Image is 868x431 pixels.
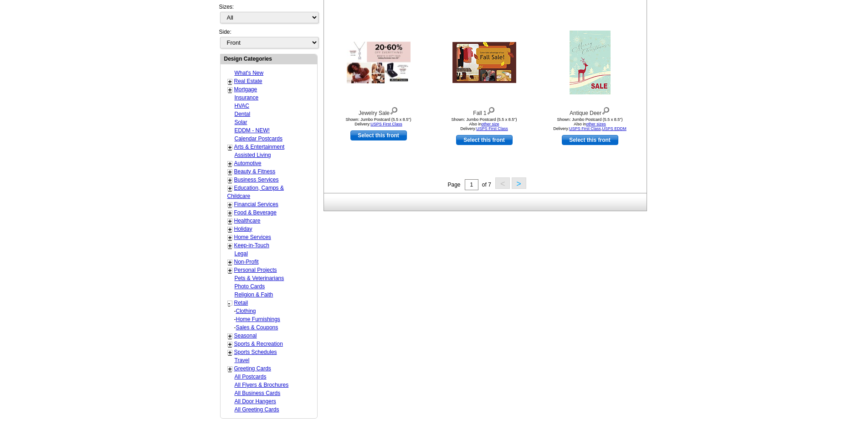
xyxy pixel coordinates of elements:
a: + [228,349,232,356]
a: Healthcare [234,218,261,224]
a: Home Services [234,234,271,240]
a: + [228,267,232,274]
a: Insurance [235,94,259,101]
span: Also in [574,122,606,126]
a: + [228,160,232,167]
a: Financial Services [234,201,278,208]
a: Non-Profit [234,259,259,265]
a: + [228,365,232,373]
div: Fall 1 [434,105,534,117]
a: + [228,234,232,241]
span: Also in [469,122,499,126]
a: + [228,144,232,151]
a: Holiday [234,226,252,232]
a: Solar [235,119,247,125]
a: Calendar Postcards [235,135,282,142]
a: All Flyers & Brochures [235,382,289,388]
a: + [228,209,232,217]
a: What's New [235,70,264,76]
a: + [228,341,232,348]
img: Fall 1 [452,42,516,83]
a: Pets & Veterinarians [235,275,284,281]
span: of 7 [482,182,491,188]
a: USPS First Class [569,126,601,131]
div: - [227,315,316,323]
iframe: LiveChat chat widget [686,219,868,431]
a: All Greeting Cards [235,406,279,413]
img: Antique Deer [570,31,611,94]
a: - [228,300,231,307]
a: All Door Hangers [235,398,276,405]
img: view design details [487,105,495,115]
a: + [228,218,232,225]
div: Side: [219,28,318,49]
button: > [512,177,526,189]
a: use this design [350,130,407,140]
a: Clothing [236,308,256,314]
a: Photo Cards [235,283,265,290]
a: Mortgage [234,86,257,93]
a: + [228,86,232,93]
div: Antique Deer [540,105,640,117]
img: view design details [390,105,398,115]
a: Home Furnishings [236,316,280,322]
a: Arts & Entertainment [234,144,285,150]
div: - [227,323,316,332]
a: + [228,168,232,176]
div: Jewelry Sale [329,105,429,117]
a: Personal Projects [234,267,277,273]
a: + [228,226,232,233]
a: Greeting Cards [234,365,271,372]
div: Design Categories [221,54,317,63]
a: Real Estate [234,78,262,84]
a: Business Services [234,177,279,183]
div: Sizes: [219,3,318,28]
a: All Postcards [235,374,267,380]
img: view design details [601,105,610,115]
a: + [228,201,232,208]
div: - [227,307,316,315]
div: Shown: Jumbo Postcard (5.5 x 8.5") Delivery: [434,117,534,131]
a: + [228,332,232,340]
a: USPS EDDM [602,126,627,131]
a: Seasonal [234,332,257,339]
button: < [495,177,510,189]
div: Shown: Jumbo Postcard (5.5 x 8.5") Delivery: , [540,117,640,131]
a: + [228,78,232,85]
a: use this design [562,135,618,145]
a: Assisted Living [235,152,271,158]
a: Keep-in-Touch [234,242,269,249]
a: Automotive [234,160,262,166]
a: HVAC [235,103,249,109]
a: Dental [235,111,251,117]
a: All Business Cards [235,390,281,396]
a: Retail [234,300,248,306]
a: + [228,177,232,184]
a: use this design [456,135,513,145]
a: + [228,242,232,249]
a: Legal [235,250,248,257]
a: Sports & Recreation [234,341,283,347]
a: Beauty & Fitness [234,168,276,175]
a: USPS First Class [476,126,508,131]
a: Travel [235,357,250,363]
a: EDDM - NEW! [235,127,270,134]
a: other sizes [586,122,606,126]
img: Jewelry Sale [347,42,411,83]
a: Sales & Coupons [236,324,278,331]
span: Page [447,182,460,188]
a: + [228,259,232,266]
a: other size [481,122,499,126]
a: Religion & Faith [235,291,273,298]
a: Sports Schedules [234,349,277,355]
a: USPS First Class [370,122,402,126]
a: + [228,185,232,192]
a: Education, Camps & Childcare [227,185,284,199]
a: Food & Beverage [234,209,277,216]
div: Shown: Jumbo Postcard (5.5 x 8.5") Delivery: [329,117,429,126]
